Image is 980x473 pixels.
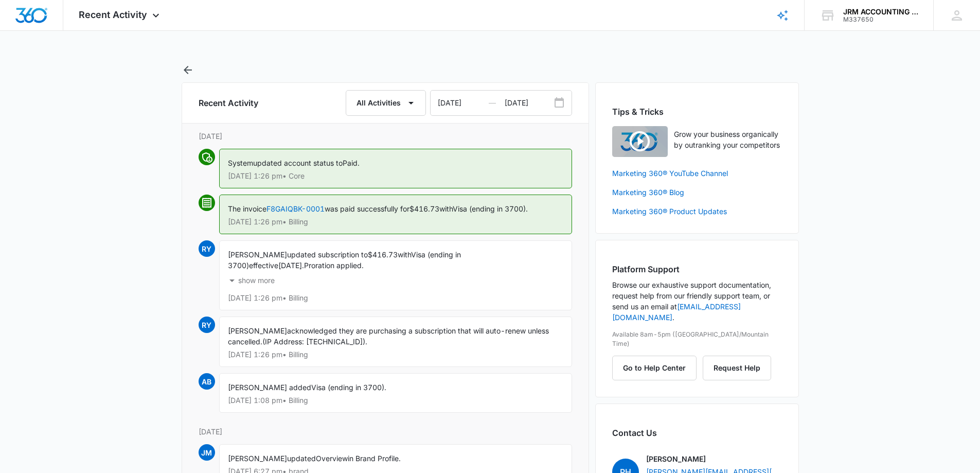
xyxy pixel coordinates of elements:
span: [PERSON_NAME] [228,454,287,463]
div: account id [843,16,918,23]
span: Visa (ending in 3700). [453,204,528,213]
span: [PERSON_NAME] [228,250,287,259]
span: was paid successfully for [325,204,409,213]
span: updated account status to [253,159,343,167]
p: [DATE] 1:08 pm • Billing [228,397,563,404]
span: The invoice [228,204,266,213]
h2: Contact Us [612,427,782,439]
a: Request Help [703,363,771,372]
h2: Platform Support [612,263,782,275]
span: System [228,159,253,167]
a: Marketing 360® YouTube Channel [612,168,782,179]
button: Go to Help Center [612,356,697,380]
p: Available 8am-5pm ([GEOGRAPHIC_DATA]/Mountain Time) [612,330,782,348]
p: Grow your business organically by outranking your competitors [674,129,782,150]
button: All Activities [346,90,426,116]
span: acknowledged they are purchasing a subscription that will auto-renew unless cancelled. [228,326,549,346]
a: Marketing 360® Product Updates [612,206,782,217]
span: — [489,91,496,115]
p: Browse our exhaustive support documentation, request help from our friendly support team, or send... [612,279,782,323]
input: Date Range From [431,91,505,115]
span: updated [287,454,316,463]
a: F8GAIQBK-0001 [266,204,325,213]
div: account name [843,8,918,16]
a: Marketing 360® Blog [612,187,782,198]
a: Go to Help Center [612,363,703,372]
span: [PERSON_NAME] added [228,383,311,392]
p: [DATE] [199,131,572,142]
span: with [398,250,411,259]
span: with [439,204,453,213]
span: AB [199,373,215,390]
span: $416.73 [368,250,398,259]
span: (IP Address: [TECHNICAL_ID]). [262,337,367,346]
span: Overview [316,454,348,463]
span: Recent Activity [79,9,147,20]
h6: Recent Activity [199,97,258,109]
span: updated subscription to [287,250,368,259]
p: [DATE] 1:26 pm • Core [228,172,563,180]
span: in Brand Profile. [348,454,401,463]
span: Paid. [343,159,360,167]
p: [PERSON_NAME] [646,453,706,464]
span: [DATE]. [278,261,304,270]
img: Quick Overview Video [612,126,668,157]
p: [DATE] 1:26 pm • Billing [228,294,563,302]
div: Date Range Input Group [430,90,572,116]
span: JM [199,444,215,461]
span: [PERSON_NAME] [228,326,287,335]
span: Proration applied. [304,261,364,270]
input: Date Range To [505,91,572,115]
p: [DATE] 1:26 pm • Billing [228,218,563,225]
span: RY [199,317,215,333]
p: [DATE] 1:26 pm • Billing [228,351,563,358]
span: RY [199,240,215,257]
span: effective [249,261,278,270]
button: Request Help [703,356,771,380]
p: show more [238,277,275,284]
span: $416.73 [409,204,439,213]
button: show more [228,271,275,290]
span: Visa (ending in 3700). [311,383,386,392]
p: [DATE] [199,426,572,437]
h2: Tips & Tricks [612,106,782,118]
